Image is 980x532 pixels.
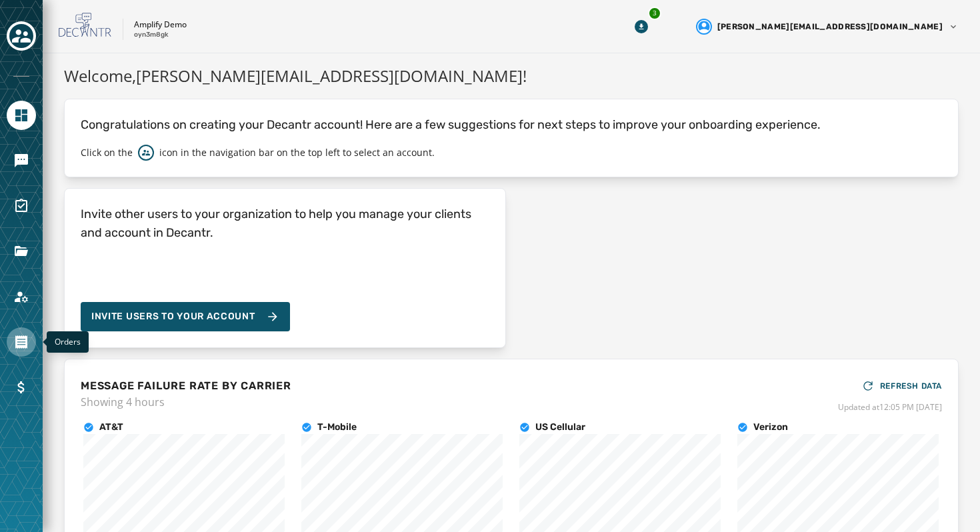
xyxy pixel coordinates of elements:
[81,378,291,394] h4: MESSAGE FAILURE RATE BY CARRIER
[134,19,187,30] p: Amplify Demo
[91,310,255,323] span: Invite Users to your account
[7,327,36,357] a: Navigate to Orders
[838,402,942,413] span: Updated at 12:05 PM [DATE]
[648,7,661,20] div: 3
[81,394,291,410] span: Showing 4 hours
[717,21,943,32] span: [PERSON_NAME][EMAIL_ADDRESS][DOMAIN_NAME]
[81,302,290,331] button: Invite Users to your account
[7,237,36,266] a: Navigate to Files
[7,146,36,175] a: Navigate to Messaging
[99,421,123,434] h4: AT&T
[535,421,585,434] h4: US Cellular
[629,15,653,39] button: Download Menu
[7,282,36,311] a: Navigate to Account
[7,373,36,402] a: Navigate to Billing
[7,101,36,130] a: Navigate to Home
[317,421,357,434] h4: T-Mobile
[81,205,489,242] h4: Invite other users to your organization to help you manage your clients and account in Decantr.
[159,146,435,159] p: icon in the navigation bar on the top left to select an account.
[691,13,964,40] button: User settings
[81,115,942,134] p: Congratulations on creating your Decantr account! Here are a few suggestions for next steps to im...
[7,191,36,221] a: Navigate to Surveys
[861,375,942,397] button: REFRESH DATA
[64,64,959,88] h1: Welcome, [PERSON_NAME][EMAIL_ADDRESS][DOMAIN_NAME] !
[7,21,36,51] button: Toggle account select drawer
[753,421,788,434] h4: Verizon
[134,30,169,40] p: oyn3m8gk
[47,331,89,353] div: Orders
[880,381,942,391] span: REFRESH DATA
[81,146,133,159] p: Click on the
